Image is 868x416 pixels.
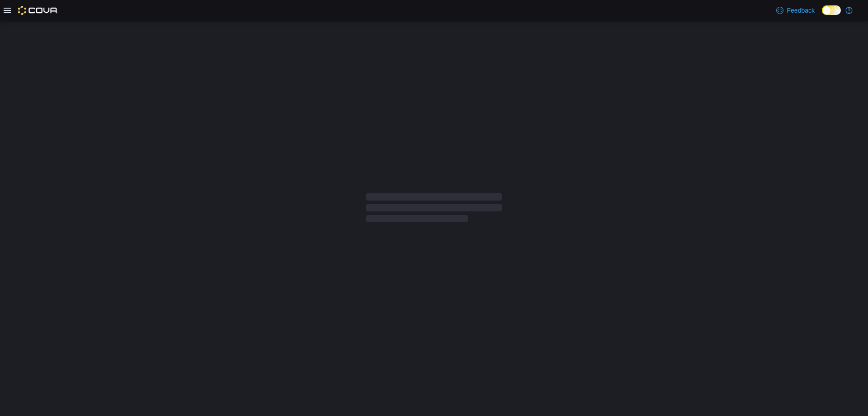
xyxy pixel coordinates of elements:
span: Loading [366,195,502,224]
img: Cova [18,6,58,15]
input: Dark Mode [822,5,841,15]
a: Feedback [773,1,818,19]
span: Feedback [787,6,815,15]
span: Dark Mode [822,15,822,15]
